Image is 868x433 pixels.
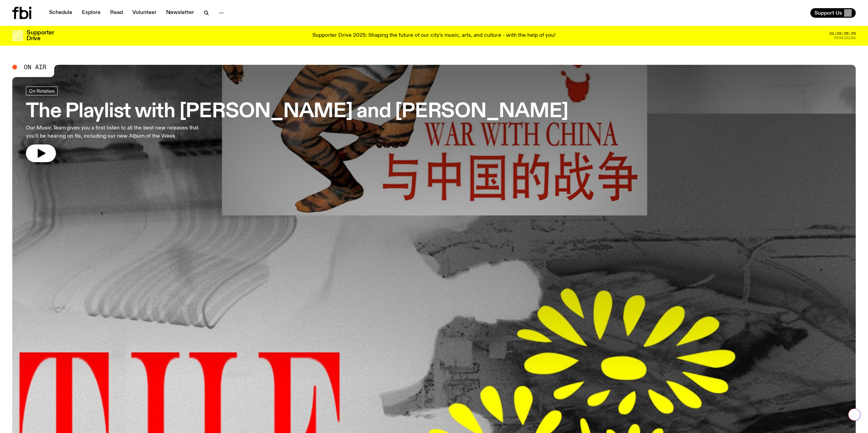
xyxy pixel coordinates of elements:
[162,8,198,18] a: Newsletter
[829,32,856,35] span: 01:09:28:29
[312,33,556,39] p: Supporter Drive 2025: Shaping the future of our city’s music, arts, and culture - with the help o...
[27,30,54,42] h3: Supporter Drive
[26,87,568,162] a: The Playlist with [PERSON_NAME] and [PERSON_NAME]Our Music Team gives you a first listen to all t...
[128,8,161,18] a: Volunteer
[814,10,842,16] span: Support Us
[26,87,58,95] a: On Rotation
[106,8,127,18] a: Read
[24,64,46,70] span: On Air
[810,8,856,18] button: Support Us
[29,88,55,93] span: On Rotation
[26,124,201,140] p: Our Music Team gives you a first listen to all the best new releases that you'll be hearing on fb...
[26,102,568,121] h3: The Playlist with [PERSON_NAME] and [PERSON_NAME]
[78,8,105,18] a: Explore
[834,36,856,40] span: Remaining
[45,8,76,18] a: Schedule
